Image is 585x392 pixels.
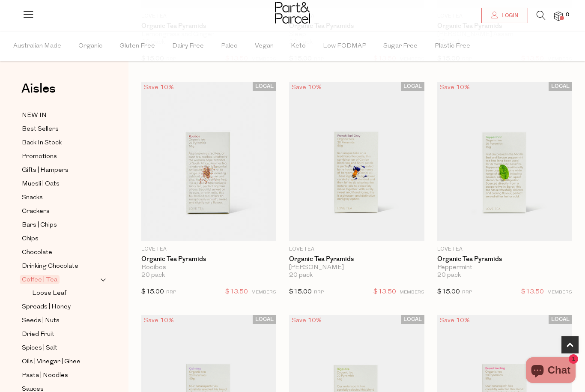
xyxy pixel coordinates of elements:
div: Save 10% [141,82,176,93]
span: Back In Stock [22,138,62,148]
span: Low FODMAP [323,31,366,61]
a: Spreads | Honey [22,302,100,312]
span: Gifts | Hampers [22,165,69,176]
span: $15.00 [141,289,164,295]
a: Bars | Chips [22,220,100,230]
a: Organic Tea Pyramids [289,255,424,263]
button: Expand/Collapse Coffee | Tea [100,275,106,285]
span: NEW IN [22,111,47,121]
small: MEMBERS [400,290,424,295]
p: Love Tea [141,245,276,253]
a: Dried Fruit [22,329,100,340]
a: Pasta | Noodles [22,370,100,381]
p: Love Tea [289,245,424,253]
a: Chocolate [22,247,100,258]
a: Gifts | Hampers [22,165,100,176]
span: 20 pack [289,272,313,279]
a: NEW IN [22,110,100,121]
span: Aisles [21,79,56,98]
div: Peppermint [437,264,572,272]
a: Chips [22,233,100,244]
span: $15.00 [437,289,460,295]
span: Muesli | Oats [22,179,60,189]
span: Keto [291,31,306,61]
a: Muesli | Oats [22,179,100,189]
span: LOCAL [253,315,276,324]
span: $13.50 [373,287,396,298]
span: Gluten Free [119,31,155,61]
span: 20 pack [437,272,461,279]
a: Back In Stock [22,138,100,148]
span: Coffee | Tea [20,275,60,284]
span: Spreads | Honey [22,302,71,312]
span: LOCAL [401,82,424,91]
a: Drinking Chocolate [22,261,100,272]
span: Vegan [255,31,274,61]
div: Save 10% [289,82,324,93]
span: Chocolate [22,248,52,258]
span: Plastic Free [435,31,470,61]
small: RRP [462,290,472,295]
span: Paleo [221,31,238,61]
a: 0 [554,12,563,21]
a: Best Sellers [22,124,100,135]
a: Spices | Salt [22,343,100,353]
img: Organic Tea Pyramids [141,82,276,241]
a: Aisles [21,82,56,104]
span: Organic [78,31,102,61]
span: Snacks [22,193,43,203]
span: Login [499,12,518,19]
a: Snacks [22,192,100,203]
a: Organic Tea Pyramids [141,255,276,263]
div: Save 10% [289,315,324,326]
span: $13.50 [225,287,248,298]
img: Organic Tea Pyramids [437,82,572,241]
span: LOCAL [549,82,572,91]
span: Best Sellers [22,124,59,135]
div: [PERSON_NAME] [289,264,424,272]
inbox-online-store-chat: Shopify online store chat [523,357,578,385]
span: 20 pack [141,272,165,279]
span: LOCAL [401,315,424,324]
a: Login [481,8,528,23]
span: Dairy Free [172,31,204,61]
a: Crackers [22,206,100,217]
span: Dried Fruit [22,329,54,340]
span: Crackers [22,206,50,217]
span: Pasta | Noodles [22,371,68,381]
p: Love Tea [437,245,572,253]
span: $13.50 [521,287,544,298]
a: Organic Tea Pyramids [437,255,572,263]
div: Rooibos [141,264,276,272]
small: MEMBERS [547,290,572,295]
a: Coffee | Tea [22,275,100,285]
div: Save 10% [437,315,472,326]
span: Oils | Vinegar | Ghee [22,357,81,367]
div: Save 10% [141,315,176,326]
span: 0 [564,11,571,19]
span: Promotions [22,152,57,162]
span: Bars | Chips [22,220,57,230]
span: Spices | Salt [22,343,57,353]
small: RRP [314,290,324,295]
span: Drinking Chocolate [22,261,78,272]
a: Seeds | Nuts [22,315,100,326]
span: LOCAL [549,315,572,324]
img: Part&Parcel [275,2,310,24]
small: RRP [166,290,176,295]
small: MEMBERS [251,290,276,295]
a: Oils | Vinegar | Ghee [22,356,100,367]
span: LOCAL [253,82,276,91]
span: Australian Made [13,31,61,61]
img: Organic Tea Pyramids [289,82,424,241]
span: Seeds | Nuts [22,316,60,326]
a: Loose Leaf [32,288,100,299]
span: Sugar Free [383,31,418,61]
a: Promotions [22,151,100,162]
span: Chips [22,234,39,244]
div: Save 10% [437,82,472,93]
span: Loose Leaf [32,288,66,299]
span: $15.00 [289,289,312,295]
